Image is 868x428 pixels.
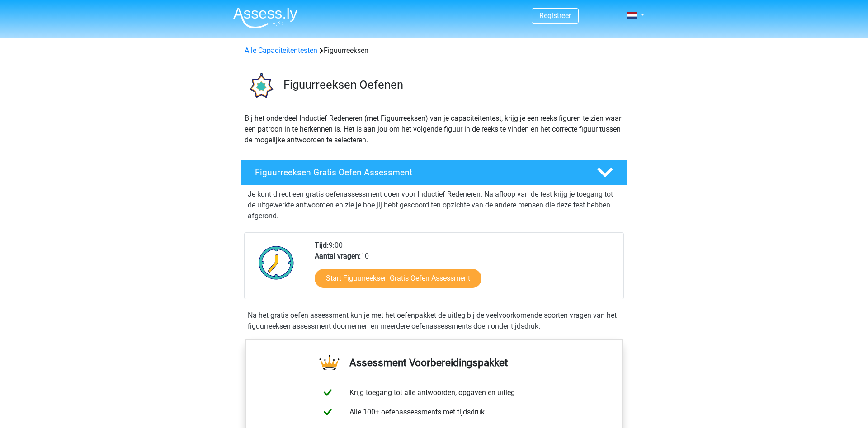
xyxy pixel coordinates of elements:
a: Alle Capaciteitentesten [245,46,317,55]
a: Figuurreeksen Gratis Oefen Assessment [237,160,631,185]
p: Je kunt direct een gratis oefenassessment doen voor Inductief Redeneren. Na afloop van de test kr... [248,189,620,221]
h4: Figuurreeksen Gratis Oefen Assessment [255,167,582,178]
div: Figuurreeksen [241,45,627,56]
div: Na het gratis oefen assessment kun je met het oefenpakket de uitleg bij de veelvoorkomende soorte... [244,310,624,332]
p: Bij het onderdeel Inductief Redeneren (met Figuurreeksen) van je capaciteitentest, krijg je een r... [245,113,623,146]
img: figuurreeksen [241,67,279,105]
a: Registreer [539,11,571,20]
div: 9:00 10 [308,240,623,299]
b: Tijd: [315,241,329,249]
a: Start Figuurreeksen Gratis Oefen Assessment [315,269,481,288]
img: Klok [254,240,299,285]
img: Assessly [233,7,297,28]
b: Aantal vragen: [315,252,361,260]
h3: Figuurreeksen Oefenen [283,78,620,92]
